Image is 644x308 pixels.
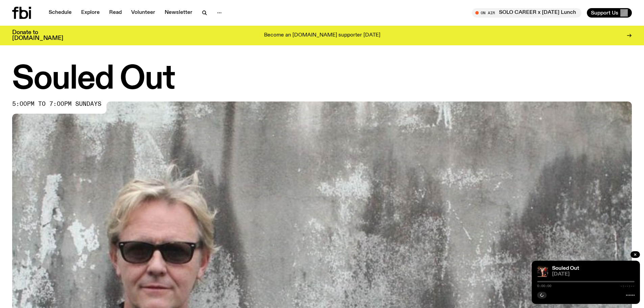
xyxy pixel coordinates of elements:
a: Volunteer [127,8,159,18]
a: Explore [77,8,104,18]
p: Become an [DOMAIN_NAME] supporter [DATE] [264,32,380,39]
h3: Donate to [DOMAIN_NAME] [12,30,63,41]
span: 5:00pm to 7:00pm sundays [12,101,101,107]
span: Support Us [591,10,618,16]
a: Schedule [45,8,76,18]
a: Newsletter [161,8,196,18]
a: Read [105,8,126,18]
span: -:--:-- [620,284,635,288]
span: 0:00:00 [537,284,551,288]
span: [DATE] [552,272,635,277]
button: On AirSOLO CAREER x [DATE] Lunch [472,8,581,18]
a: Souled Out [552,266,579,271]
h1: Souled Out [12,64,632,95]
button: Support Us [587,8,632,18]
